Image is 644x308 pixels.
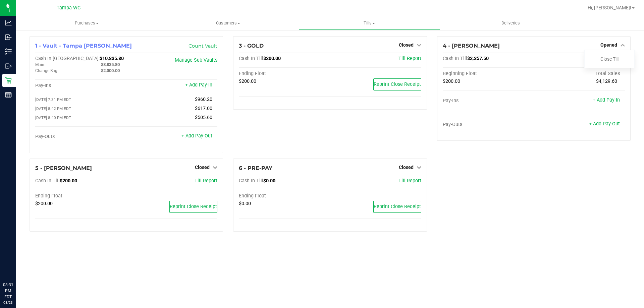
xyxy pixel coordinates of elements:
span: 3 - GOLD [239,43,264,49]
inline-svg: Analytics [5,19,12,26]
a: Purchases [16,16,157,30]
inline-svg: Reports [5,91,12,98]
span: Closed [195,165,210,170]
a: + Add Pay-In [593,97,620,103]
div: Pay-Ins [35,83,126,89]
a: Customers [157,16,299,30]
span: $2,357.50 [467,56,489,61]
span: Opened [600,42,617,48]
inline-svg: Inventory [5,48,12,55]
span: $8,835.80 [101,62,120,67]
a: + Add Pay-Out [589,121,620,127]
span: Cash In Till [443,56,467,61]
span: Purchases [16,20,157,26]
span: $200.00 [239,78,256,84]
p: 08:31 PM EDT [3,282,13,300]
span: Deliveries [492,20,529,26]
span: $4,129.60 [596,78,617,84]
a: + Add Pay-Out [181,133,212,139]
a: Close Till [600,56,619,62]
span: Tills [299,20,439,26]
span: Customers [158,20,298,26]
span: Change Bag: [35,68,58,73]
span: $200.00 [443,78,460,84]
a: Count Vault [189,43,217,49]
iframe: Resource center unread badge [20,253,28,261]
a: Manage Sub-Vaults [175,57,217,63]
div: Pay-Outs [443,122,534,128]
span: $200.00 [35,201,53,206]
iframe: Resource center [7,254,27,274]
span: $10,835.80 [100,56,124,61]
span: 6 - PRE-PAY [239,165,272,171]
span: $0.00 [239,201,251,206]
div: Pay-Ins [443,98,534,104]
span: Cash In Till [35,178,60,184]
span: Closed [399,42,414,48]
span: Cash In [GEOGRAPHIC_DATA]: [35,56,100,61]
a: Till Report [195,178,217,184]
span: $200.00 [60,178,77,184]
span: Cash In Till [239,178,263,184]
div: Beginning Float [443,71,534,77]
span: Hi, [PERSON_NAME]! [588,5,631,10]
span: $2,000.00 [101,68,120,73]
inline-svg: Inbound [5,34,12,41]
span: $0.00 [263,178,275,184]
a: Tills [299,16,440,30]
span: Reprint Close Receipt [170,204,217,209]
inline-svg: Outbound [5,63,12,69]
span: Reprint Close Receipt [374,204,421,209]
div: Ending Float [35,193,126,199]
div: Total Sales [534,71,625,77]
span: $617.00 [195,106,212,111]
span: $200.00 [263,56,281,61]
div: Ending Float [239,193,330,199]
button: Reprint Close Receipt [373,201,421,213]
button: Reprint Close Receipt [169,201,217,213]
span: $960.20 [195,97,212,102]
span: 1 - Vault - Tampa [PERSON_NAME] [35,43,132,49]
button: Reprint Close Receipt [373,78,421,90]
a: Till Report [398,178,421,184]
div: Ending Float [239,71,330,77]
inline-svg: Retail [5,77,12,84]
span: [DATE] 8:42 PM EDT [35,106,71,111]
span: [DATE] 8:40 PM EDT [35,115,71,120]
span: Tampa WC [57,5,80,11]
span: 4 - [PERSON_NAME] [443,43,500,49]
p: 08/23 [3,300,13,305]
span: [DATE] 7:31 PM EDT [35,97,71,102]
div: Pay-Outs [35,134,126,140]
span: Reprint Close Receipt [374,81,421,87]
span: Closed [399,165,414,170]
span: Main: [35,62,45,67]
span: $505.60 [195,115,212,120]
a: Deliveries [440,16,581,30]
a: Till Report [398,56,421,61]
span: Cash In Till [239,56,263,61]
a: + Add Pay-In [185,82,212,88]
span: 5 - [PERSON_NAME] [35,165,92,171]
